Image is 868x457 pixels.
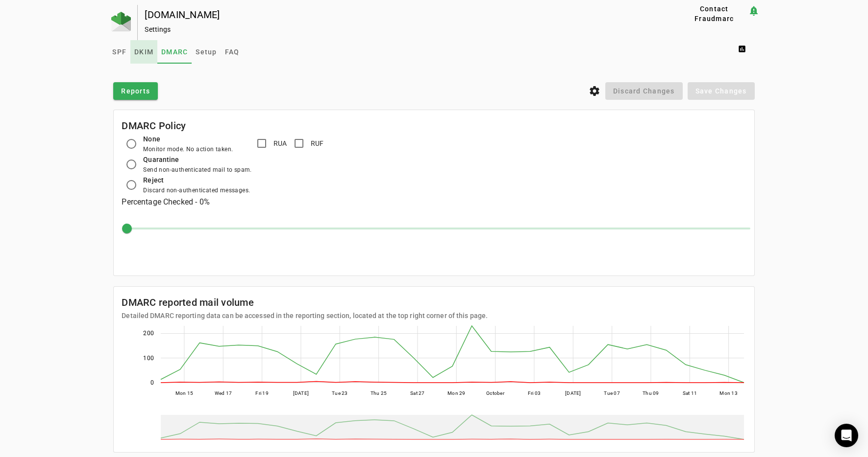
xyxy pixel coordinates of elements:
[121,86,150,96] span: Reports
[130,40,157,64] a: DKIM
[145,10,649,20] div: [DOMAIN_NAME]
[143,144,233,154] div: Monitor mode. No action taken.
[157,40,192,64] a: DMARC
[293,390,309,396] text: [DATE]
[589,85,600,97] i: settings
[215,390,232,396] text: Wed 17
[122,295,488,310] mat-card-title: DMARC reported mail volume
[748,5,760,17] mat-icon: notification_important
[332,390,348,396] text: Tue 23
[528,390,541,396] text: Fri 03
[643,390,660,396] text: Thu 09
[144,330,154,337] text: 200
[122,195,746,209] h3: Percentage Checked - 0%
[145,24,649,34] div: Settings
[113,82,158,100] button: Reports
[309,138,324,148] label: RUF
[143,165,251,175] div: Send non-authenticated mail to spam.
[192,40,221,64] a: Setup
[256,390,269,396] text: Fri 19
[144,355,154,362] text: 100
[125,217,750,240] mat-slider: Percent
[681,5,748,23] button: Contact Fraudmarc
[685,4,744,23] span: Contact Fraudmarc
[143,134,233,144] div: None
[108,40,130,64] a: SPF
[134,48,153,55] span: DKIM
[371,390,387,396] text: Thu 25
[122,310,488,321] mat-card-subtitle: Detailed DMARC reporting data can be accessed in the reporting section, located at the top right ...
[111,12,131,31] img: Fraudmarc Logo
[411,390,425,396] text: Sat 27
[487,390,505,396] text: October
[447,390,466,396] text: Mon 29
[196,48,217,55] span: Setup
[175,390,194,396] text: Mon 15
[720,390,738,396] text: Mon 13
[161,48,188,55] span: DMARC
[835,424,858,447] div: Open Intercom Messenger
[122,118,186,134] mat-card-title: DMARC Policy
[221,40,244,64] a: FAQ
[112,48,126,55] span: SPF
[225,48,240,55] span: FAQ
[604,390,620,396] text: Tue 07
[150,379,154,386] text: 0
[143,175,250,185] div: Reject
[143,185,250,195] div: Discard non-authenticated messages.
[272,138,287,148] label: RUA
[565,390,581,396] text: [DATE]
[683,390,697,396] text: Sat 11
[143,154,251,165] div: Quarantine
